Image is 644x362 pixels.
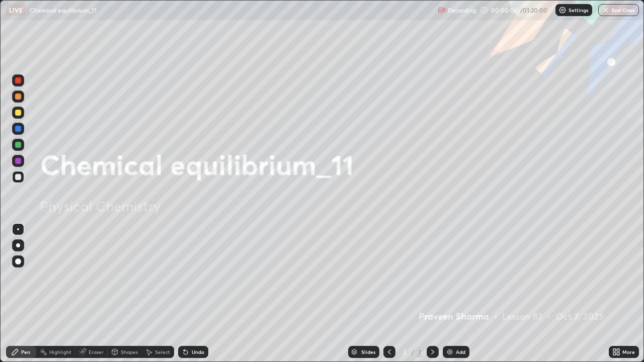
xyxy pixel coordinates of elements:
div: Eraser [89,349,104,354]
div: Slides [361,349,375,354]
button: End Class [598,4,639,16]
img: recording.375f2c34.svg [438,6,446,14]
p: Chemical equilibrium_11 [30,6,97,14]
p: Recording [448,7,476,14]
div: Add [456,349,465,354]
img: end-class-cross [602,6,610,14]
div: Undo [192,349,204,354]
div: / [412,349,415,355]
div: Highlight [49,349,71,354]
div: Select [155,349,170,354]
div: Pen [21,349,30,354]
p: LIVE [9,6,23,14]
img: class-settings-icons [558,6,567,14]
div: 2 [399,349,410,355]
img: add-slide-button [446,348,454,356]
div: 2 [417,347,423,356]
div: Shapes [121,349,138,354]
p: Settings [569,8,588,13]
div: More [622,349,635,354]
